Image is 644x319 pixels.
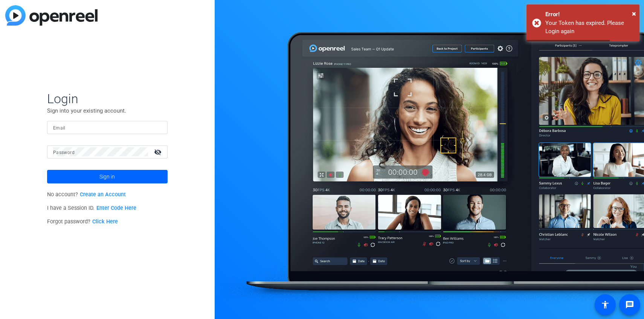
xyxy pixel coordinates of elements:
[47,107,168,115] p: Sign into your existing account.
[632,9,636,18] span: ×
[545,19,634,36] div: Your Token has expired. Please Login again
[47,205,136,211] span: I have a Session ID.
[601,300,610,309] mat-icon: accessibility
[47,170,168,183] button: Sign in
[47,91,168,107] span: Login
[53,123,162,132] input: Enter Email Address
[545,10,634,19] div: Error!
[99,167,115,186] span: Sign in
[92,218,118,225] a: Click Here
[625,300,634,309] mat-icon: message
[5,5,98,26] img: blue-gradient.svg
[47,218,118,225] span: Forgot password?
[53,150,75,155] mat-label: Password
[53,125,66,131] mat-label: Email
[632,8,636,19] button: Close
[150,147,168,157] mat-icon: visibility_off
[80,191,126,198] a: Create an Account
[47,191,126,198] span: No account?
[96,205,136,211] a: Enter Code Here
